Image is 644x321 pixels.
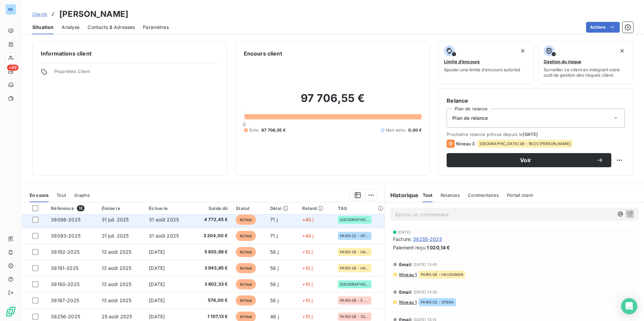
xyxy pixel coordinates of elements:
span: Surveiller ce client en intégrant votre outil de gestion des risques client. [544,67,627,78]
div: Référence [51,205,93,211]
span: 13 août 2025 [102,265,132,271]
h6: Historique [385,191,419,199]
span: 38180-2025 [51,281,79,287]
h6: Encours client [244,49,282,58]
span: +40 j [302,217,314,222]
div: Statut [236,206,262,211]
span: 38256-2025 [51,314,80,319]
span: 71 j [270,217,278,222]
span: [DATE] [149,314,165,319]
span: Relances [441,192,460,198]
div: Retard [302,206,330,211]
span: [DATE] [149,281,165,287]
span: 13 août 2025 [102,297,132,303]
span: En cours [30,192,49,198]
button: Voir [447,153,611,167]
span: 71 j [270,233,278,239]
span: 31 août 2025 [149,217,179,222]
span: [DATE] [149,265,165,271]
span: PARIS 08 - HAUSSMAN [340,250,369,254]
span: 4 772,45 € [195,216,228,223]
button: Limite d’encoursAjouter une limite d’encours autorisé [438,41,534,84]
span: échue [236,247,256,257]
span: [GEOGRAPHIC_DATA] 09 - AUBER [340,218,369,222]
span: Plan de relance [452,115,488,121]
span: [DATE] 13:30 [414,290,438,294]
span: 46 j [270,314,279,319]
button: Gestion du risqueSurveiller ce client en intégrant votre outil de gestion des risques client. [538,41,633,84]
span: Facture : [393,236,412,243]
span: Paiement reçu [393,244,425,251]
span: Ajouter une limite d’encours autorisé [444,67,520,72]
span: Limite d’encours [444,59,480,64]
span: échue [236,215,256,225]
span: Niveau 1 [398,272,417,277]
span: PARIS 08 - HAUSSMAN [340,266,369,270]
span: Niveau 1 [398,299,417,305]
span: 25 août 2025 [102,314,132,319]
span: 38191-2025 [51,265,78,271]
span: 97 706,55 € [261,127,286,133]
span: Portail client [507,192,533,198]
span: [GEOGRAPHIC_DATA] 08 - 18/20 [PERSON_NAME] [480,142,571,146]
span: Contacts & Adresses [88,24,135,31]
span: 1 107,13 € [195,313,228,320]
span: 3 943,85 € [195,265,228,272]
span: PARIS 08 - HAUSSMAN [421,273,463,277]
span: Niveau 3 [456,141,475,146]
span: échue [236,295,256,306]
span: +10 j [302,249,313,255]
span: 31 juil. 2025 [102,233,129,239]
span: Email [399,289,412,295]
span: 5 820,88 € [195,249,228,255]
span: Échu [249,127,259,133]
span: 0 [243,122,246,127]
span: 3 204,00 € [195,233,228,239]
span: Clients [32,11,47,17]
h6: Informations client [41,49,219,58]
span: échue [236,231,256,241]
span: 18 [77,205,85,211]
h3: [PERSON_NAME] [59,8,128,20]
span: +10 j [302,297,313,303]
div: NE [5,4,16,15]
span: 58 j [270,265,279,271]
span: Gestion du risque [544,59,581,64]
span: 58 j [270,281,279,287]
span: 58 j [270,249,279,255]
div: TAG [338,206,381,211]
span: +10 j [302,314,313,319]
span: 38098-2025 [51,217,80,222]
div: Échue le [149,206,187,211]
span: Non-échu [386,127,406,133]
span: 38187-2025 [51,297,79,303]
span: +10 j [302,281,313,287]
span: échue [236,279,256,289]
span: Situation [32,24,54,31]
div: Open Intercom Messenger [621,298,637,314]
span: 1 020,14 € [427,244,450,251]
h2: 97 706,55 € [244,92,422,112]
span: PARIS 02 - OPERA [340,234,369,238]
span: [DATE] [149,297,165,303]
span: 3 802,33 € [195,281,228,288]
span: [DATE] [149,249,165,255]
span: Tout [57,192,66,198]
span: Tout [423,192,433,198]
span: Voir [455,157,597,163]
span: Commentaires [468,192,499,198]
span: 13 août 2025 [102,281,132,287]
span: [DATE] [523,132,538,137]
span: 38192-2025 [51,249,79,255]
span: Paramètres [143,24,169,31]
span: [DATE] [398,230,411,234]
span: Prochaine relance prévue depuis le [447,132,625,137]
span: PARIS 02 - OPERA [421,300,454,304]
img: Logo LeanPay [5,306,16,317]
button: Actions [586,22,620,33]
span: 38255-2025 [413,236,442,243]
span: Graphe [74,192,90,198]
div: Solde dû [195,206,228,211]
span: PARIS 08 - 5 ROYALE [340,298,369,302]
span: [DATE] 13:45 [414,262,438,266]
